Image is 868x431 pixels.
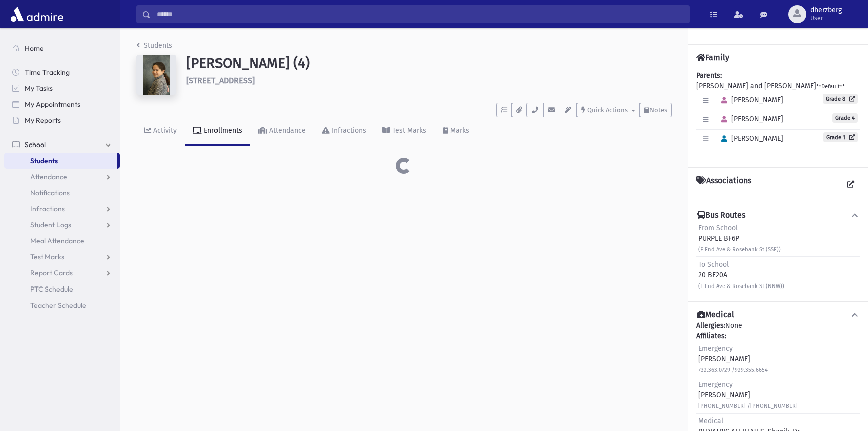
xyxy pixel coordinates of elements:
[698,260,729,269] span: To School
[4,112,120,128] a: My Reports
[8,4,66,24] img: AdmirePro
[832,113,858,123] span: Grade 4
[698,403,798,409] small: [PHONE_NUMBER] /[PHONE_NUMBER]
[698,380,733,389] span: Emergency
[30,252,64,261] span: Test Marks
[697,310,734,320] h4: Medical
[30,236,84,245] span: Meal Attendance
[810,6,842,14] span: dherzberg
[649,106,667,114] span: Notes
[390,126,426,135] div: Test Marks
[698,379,798,411] div: [PERSON_NAME]
[435,117,477,146] a: Marks
[696,321,725,330] b: Allergies:
[698,417,723,425] span: Medical
[4,233,120,249] a: Meal Attendance
[4,169,120,185] a: Attendance
[698,259,784,291] div: 20 BF20A
[136,41,172,50] a: Students
[25,140,46,149] span: School
[717,134,783,143] span: [PERSON_NAME]
[696,53,729,62] h4: Family
[4,96,120,112] a: My Appointments
[25,84,53,93] span: My Tasks
[698,344,733,353] span: Emergency
[151,5,689,23] input: Search
[186,55,672,72] h1: [PERSON_NAME] (4)
[823,94,858,104] a: Grade 8
[4,281,120,297] a: PTC Schedule
[374,117,435,146] a: Test Marks
[30,188,70,197] span: Notifications
[151,126,177,135] div: Activity
[4,249,120,265] a: Test Marks
[4,136,120,153] a: School
[4,265,120,281] a: Report Cards
[640,103,672,117] button: Notes
[314,117,374,146] a: Infractions
[4,201,120,217] a: Infractions
[30,268,73,277] span: Report Cards
[202,126,242,135] div: Enrollments
[330,126,366,135] div: Infractions
[577,103,640,117] button: Quick Actions
[696,310,860,320] button: Medical
[696,176,751,194] h4: Associations
[842,176,860,194] a: View all Associations
[698,367,768,373] small: 732.363.0729 /929.355.6654
[587,106,628,114] span: Quick Actions
[4,80,120,96] a: My Tasks
[186,76,672,85] h6: [STREET_ADDRESS]
[30,284,73,294] span: PTC Schedule
[136,40,172,55] nav: breadcrumb
[250,117,314,146] a: Attendance
[717,115,783,123] span: [PERSON_NAME]
[696,70,860,159] div: [PERSON_NAME] and [PERSON_NAME]
[4,153,117,169] a: Students
[30,156,58,165] span: Students
[698,283,784,290] small: (E End Ave & Rosebank St (NNW))
[25,100,80,109] span: My Appointments
[4,40,120,56] a: Home
[4,217,120,233] a: Student Logs
[698,343,768,375] div: [PERSON_NAME]
[823,132,858,142] a: Grade 1
[136,117,185,146] a: Activity
[698,224,738,232] span: From School
[717,96,783,104] span: [PERSON_NAME]
[696,332,726,340] b: Affiliates:
[4,185,120,201] a: Notifications
[696,71,722,80] b: Parents:
[30,220,71,229] span: Student Logs
[4,297,120,313] a: Teacher Schedule
[698,246,781,253] small: (E End Ave & Rosebank St (SSE))
[4,64,120,80] a: Time Tracking
[810,14,842,22] span: User
[25,44,44,53] span: Home
[448,126,469,135] div: Marks
[267,126,306,135] div: Attendance
[698,223,781,254] div: PURPLE BF6P
[185,117,250,146] a: Enrollments
[25,68,70,77] span: Time Tracking
[30,172,67,181] span: Attendance
[30,301,86,310] span: Teacher Schedule
[30,204,65,213] span: Infractions
[697,210,745,221] h4: Bus Routes
[25,116,61,125] span: My Reports
[696,210,860,221] button: Bus Routes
